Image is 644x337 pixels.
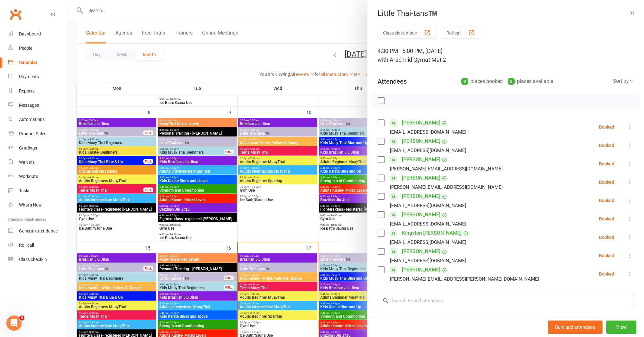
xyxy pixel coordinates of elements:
span: with Arachnid Gym [378,56,425,63]
a: Dashboard [8,27,67,41]
a: Automations [8,112,67,127]
a: [PERSON_NAME] [402,210,440,220]
a: Waivers [8,155,67,169]
div: Tasks [19,188,30,193]
div: [PERSON_NAME][EMAIL_ADDRESS][PERSON_NAME][DOMAIN_NAME] [390,275,539,283]
input: Search to add attendees [378,294,634,307]
div: Booked [599,180,614,184]
div: Reports [19,88,35,93]
div: [EMAIL_ADDRESS][DOMAIN_NAME] [390,238,466,246]
div: Booked [599,198,614,203]
a: Kingston [PERSON_NAME] [402,228,462,238]
a: Workouts [8,169,67,184]
button: View [606,321,636,334]
div: Payments [19,74,39,79]
span: at Mat 2 [425,56,446,63]
div: Class check-in [19,257,47,262]
div: [EMAIL_ADDRESS][DOMAIN_NAME] [390,201,466,210]
a: [PERSON_NAME] [402,173,440,183]
div: [EMAIL_ADDRESS][DOMAIN_NAME] [390,220,466,228]
div: Automations [19,117,45,122]
div: places booked [461,77,503,86]
div: [PERSON_NAME][EMAIL_ADDRESS][DOMAIN_NAME] [390,165,503,173]
div: [EMAIL_ADDRESS][DOMAIN_NAME] [390,128,466,136]
a: Reports [8,84,67,98]
div: People [19,46,32,51]
div: What's New [19,202,42,207]
div: Little Thai-tans™️ [367,9,644,18]
a: [PERSON_NAME] [402,136,440,146]
div: Calendar [19,60,37,65]
div: Workouts [19,174,38,179]
div: Booked [599,253,614,258]
a: [PERSON_NAME] [402,265,440,275]
div: [PERSON_NAME][EMAIL_ADDRESS][DOMAIN_NAME] [390,183,503,191]
a: [PERSON_NAME] [402,246,440,257]
div: Attendees [378,77,407,86]
div: Gradings [19,145,37,150]
div: [EMAIL_ADDRESS][DOMAIN_NAME] [390,146,466,155]
div: Dashboard [19,31,41,36]
a: Payments [8,70,67,84]
a: Messages [8,98,67,112]
a: Calendar [8,55,67,70]
a: [PERSON_NAME] [402,155,440,165]
div: 3 [508,78,515,85]
div: Booked [599,235,614,239]
div: [EMAIL_ADDRESS][DOMAIN_NAME] [390,257,466,265]
a: People [8,41,67,55]
a: What's New [8,198,67,212]
a: Tasks [8,184,67,198]
div: Waivers [19,160,35,165]
div: Roll call [19,243,34,248]
div: 4:30 PM - 5:00 PM, [DATE] [378,47,634,64]
div: Booked [599,125,614,129]
a: Clubworx [8,6,23,22]
button: Roll call [441,27,480,39]
div: Booked [599,162,614,166]
a: [PERSON_NAME] [402,191,440,201]
a: Class kiosk mode [8,252,67,267]
div: Messages [19,103,39,108]
div: Booked [599,217,614,221]
a: Gradings [8,141,67,155]
div: Sort by [613,77,634,85]
div: Booked [599,272,614,276]
a: Roll call [8,238,67,252]
button: Class kiosk mode [378,27,436,39]
div: 9 [461,78,468,85]
div: Booked [599,143,614,148]
a: [PERSON_NAME] [402,118,440,128]
span: 3 [19,315,24,321]
div: Product Sales [19,131,46,136]
div: General attendance [19,228,58,233]
div: places available [508,77,553,86]
iframe: Intercom live chat [6,315,22,331]
a: General attendance kiosk mode [8,224,67,238]
a: Product Sales [8,127,67,141]
button: Bulk add attendees [548,321,603,334]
